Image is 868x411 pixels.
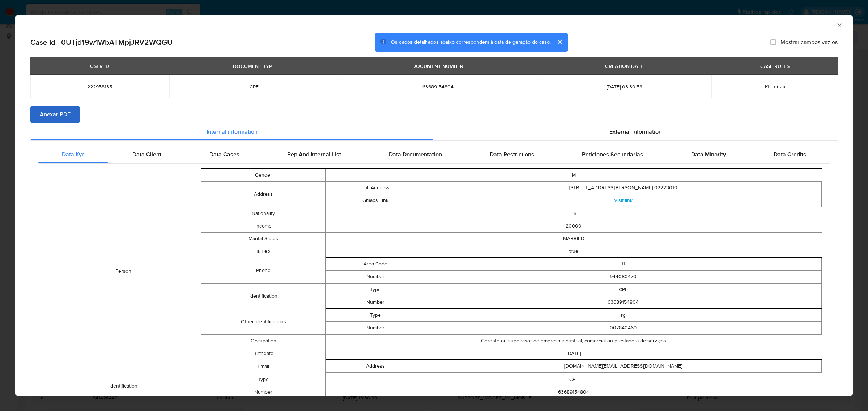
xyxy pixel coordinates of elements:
[325,220,822,233] td: 20000
[425,309,821,322] td: rg
[391,39,551,46] span: Os dados detalhados abaixo correspondem à data de geração do caso.
[325,386,822,399] td: 63689154804
[229,60,280,72] div: DOCUMENT TYPE
[780,39,838,46] span: Mostrar campos vazios
[425,258,821,271] td: 11
[201,220,325,233] td: Income
[765,83,785,90] span: Pf_renda
[38,146,830,163] div: Detailed internal info
[348,83,528,90] span: 63689154804
[46,169,201,373] td: Person
[425,296,821,309] td: 63689154804
[389,150,442,159] span: Data Documentation
[201,207,325,220] td: Nationality
[551,33,568,51] button: cerrar
[546,83,703,90] span: [DATE] 03:30:53
[326,360,425,373] td: Address
[325,233,822,245] td: MARRIED
[836,22,842,28] button: Fechar a janela
[326,309,425,322] td: Type
[39,83,161,90] span: 222958135
[425,182,821,194] td: [STREET_ADDRESS][PERSON_NAME] 02223010
[40,107,71,122] span: Anexar PDF
[201,233,325,245] td: Marital Status
[30,106,80,123] button: Anexar PDF
[15,15,853,396] div: closure-recommendation-modal
[201,373,325,386] td: Type
[601,60,648,72] div: CREATION DATE
[326,271,425,283] td: Number
[201,335,325,347] td: Occupation
[207,127,258,136] span: Internal information
[326,296,425,309] td: Number
[326,182,425,194] td: Full Address
[201,360,325,373] td: Email
[30,38,173,47] h2: Case Id - 0UTjd19w1WbATMpjJRV2WQGU
[30,123,838,140] div: Detailed info
[325,245,822,258] td: true
[325,347,822,360] td: [DATE]
[325,169,822,182] td: M
[326,194,425,207] td: Gmaps Link
[774,150,806,159] span: Data Credits
[325,335,822,347] td: Gerente ou supervisor de empresa industrial, comercial ou prestadora de serviços
[609,127,662,136] span: External information
[209,150,239,159] span: Data Cases
[132,150,161,159] span: Data Client
[756,60,794,72] div: CASE RULES
[425,360,821,373] td: [DOMAIN_NAME][EMAIL_ADDRESS][DOMAIN_NAME]
[425,284,821,296] td: CPF
[62,150,85,159] span: Data Kyc
[178,83,330,90] span: CPF
[201,309,325,335] td: Other Identifications
[46,373,201,399] td: Identification
[425,271,821,283] td: 944080470
[201,347,325,360] td: Birthdate
[325,207,822,220] td: BR
[201,284,325,309] td: Identification
[287,150,341,159] span: Pep And Internal List
[614,197,633,204] a: Visit link
[201,386,325,399] td: Number
[86,60,114,72] div: USER ID
[425,322,821,334] td: 007840469
[201,169,325,182] td: Gender
[326,258,425,271] td: Area Code
[325,373,822,386] td: CPF
[691,150,726,159] span: Data Minority
[201,182,325,207] td: Address
[408,60,468,72] div: DOCUMENT NUMBER
[201,258,325,284] td: Phone
[490,150,534,159] span: Data Restrictions
[326,284,425,296] td: Type
[201,245,325,258] td: Is Pep
[770,39,776,45] input: Mostrar campos vazios
[582,150,643,159] span: Peticiones Secundarias
[326,322,425,334] td: Number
